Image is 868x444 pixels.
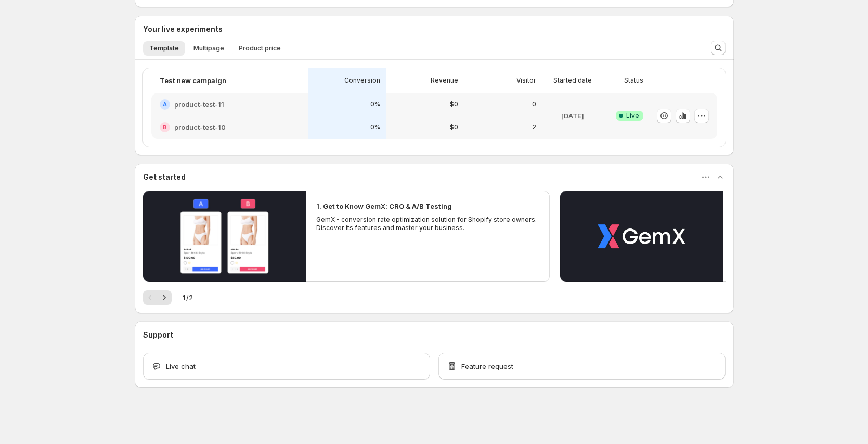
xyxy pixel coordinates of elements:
[711,41,726,55] button: Search and filter results
[182,292,193,303] span: 1 / 2
[431,76,458,85] p: Revenue
[561,111,584,121] p: [DATE]
[450,100,458,109] p: $0
[163,101,167,107] h2: A
[166,361,196,371] span: Live chat
[560,191,723,282] button: Play video
[143,330,173,340] h3: Support
[143,24,223,34] h3: Your live experiments
[316,216,540,232] p: GemX - conversion rate optimization solution for Shopify store owners. Discover its features and ...
[157,290,172,305] button: Next
[532,123,536,131] p: 2
[193,44,224,52] span: Multipage
[143,172,186,182] h3: Get started
[143,191,306,282] button: Play video
[239,44,281,52] span: Product price
[174,122,226,132] h2: product-test-10
[370,123,380,131] p: 0%
[461,361,513,371] span: Feature request
[553,76,592,85] p: Started date
[626,112,639,120] span: Live
[344,76,380,85] p: Conversion
[149,44,179,52] span: Template
[532,100,536,109] p: 0
[516,76,536,85] p: Visitor
[163,124,167,130] h2: B
[316,201,452,211] h2: 1. Get to Know GemX: CRO & A/B Testing
[143,290,172,305] nav: Pagination
[174,99,224,110] h2: product-test-11
[450,123,458,131] p: $0
[370,100,380,109] p: 0%
[624,76,643,85] p: Status
[160,75,226,86] p: Test new campaign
